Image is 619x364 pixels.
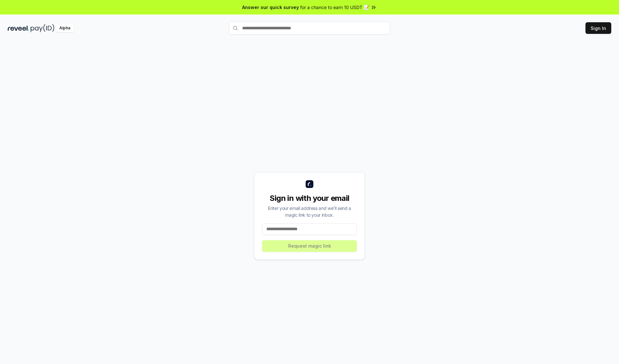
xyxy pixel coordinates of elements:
span: for a chance to earn 10 USDT 📝 [300,4,369,11]
img: pay_id [31,24,54,32]
div: Alpha [56,24,74,32]
div: Sign in with your email [262,193,357,203]
div: Enter your email address and we’ll send a magic link to your inbox. [262,205,357,218]
button: Sign In [585,22,611,34]
span: Answer our quick survey [242,4,299,11]
img: logo_small [306,180,313,188]
img: reveel_dark [8,24,29,32]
